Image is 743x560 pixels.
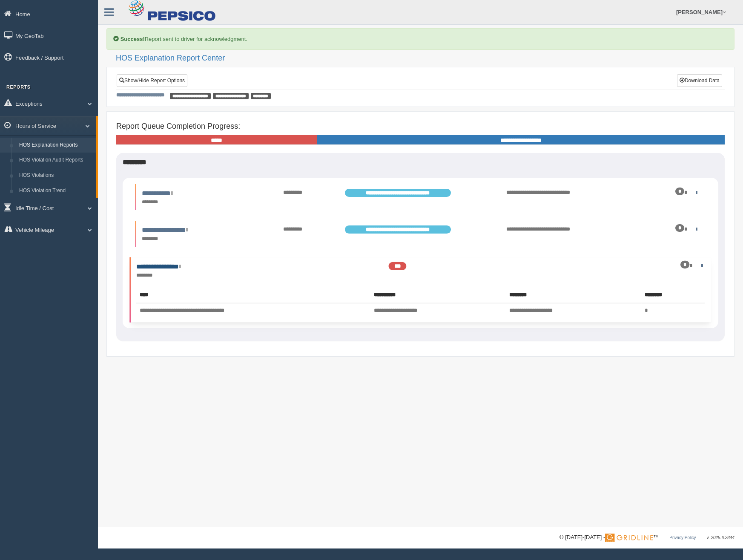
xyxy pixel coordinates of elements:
[117,74,187,87] a: Show/Hide Report Options
[135,184,706,210] li: Expand
[707,535,734,540] span: v. 2025.6.2844
[669,535,696,540] a: Privacy Policy
[15,153,96,168] a: HOS Violation Audit Reports
[15,138,96,153] a: HOS Explanation Reports
[106,28,734,50] div: Report sent to driver for acknowledgment.
[677,74,722,87] button: Download Data
[15,168,96,183] a: HOS Violations
[15,183,96,199] a: HOS Violation Trend
[559,533,734,542] div: © [DATE]-[DATE] - ™
[130,257,711,322] li: Expand
[120,36,145,42] b: Success!
[116,54,734,63] h2: HOS Explanation Report Center
[135,221,706,247] li: Expand
[605,534,653,542] img: Gridline
[116,122,725,131] h4: Report Queue Completion Progress:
